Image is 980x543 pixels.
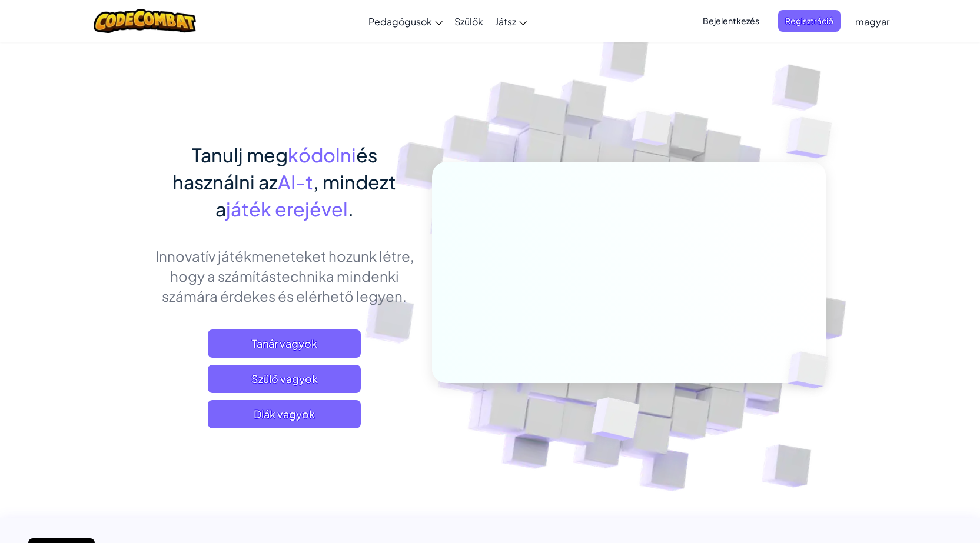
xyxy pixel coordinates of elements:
[768,327,856,413] img: Overlap cubes
[849,5,895,37] a: magyar
[208,329,361,358] a: Tanár vagyok
[449,5,489,37] a: Szülők
[363,5,449,37] a: Pedagógusok
[288,143,356,166] span: kódolni
[192,143,288,166] span: Tanulj meg
[368,15,432,28] span: Pedagógusok
[495,15,516,28] span: Játsz
[778,10,841,32] button: Regisztráció
[489,5,533,37] a: Játsz
[226,197,348,221] span: játék erejével
[94,9,197,33] img: CodeCombat logo
[562,372,667,470] img: Overlap cubes
[155,246,414,306] p: Innovatív játékmeneteket hozunk létre, hogy a számítástechnika mindenki számára érdekes és elérhe...
[696,10,766,32] button: Bejelentkezés
[763,88,865,188] img: Overlap cubes
[348,197,354,221] span: .
[208,365,361,393] a: Szülő vagyok
[208,400,361,428] button: Diák vagyok
[855,15,889,28] span: magyar
[610,88,695,175] img: Overlap cubes
[278,170,313,194] span: AI-t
